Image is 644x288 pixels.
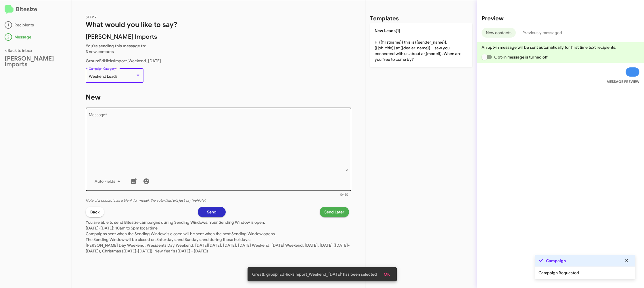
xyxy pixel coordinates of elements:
img: logo-minimal.svg [5,5,14,14]
span: Auto Fields [95,176,122,186]
p: [PERSON_NAME] Imports [86,34,351,40]
div: Campaign Requested [535,266,635,279]
span: Weekend Leads [89,74,118,79]
div: 2 [5,33,12,41]
button: OK [379,269,394,279]
a: < Back to inbox [5,48,32,53]
p: Hi {{firstname}} this is {{sender_name}}, {{job_title}} at {{dealer_name}}. I saw you connected w... [370,23,472,67]
h1: New [86,93,351,102]
div: 1 [5,21,12,29]
span: Opt-in message is turned off [494,54,548,61]
button: Previously messaged [518,28,566,38]
button: Send Later [320,207,349,217]
div: Recipients [5,21,67,29]
button: Send [198,207,226,217]
span: Previously messaged [522,28,562,38]
h2: Bitesize [5,5,67,14]
h1: What would you like to say? [86,20,351,29]
span: New Leads[1] [375,28,400,33]
mat-hint: 0/450 [340,193,348,196]
span: Send Later [324,207,344,217]
i: Note: If a contact has a blank for model, the auto-field will just say "vehicle". [86,198,206,203]
span: OK [384,269,390,279]
span: EdHicksImport_Weekend_[DATE] [86,58,161,63]
span: Great!, group 'EdHicksImport_Weekend_[DATE]' has been selected [252,271,377,277]
div: [PERSON_NAME] Imports [5,56,67,67]
span: Send [207,207,216,217]
button: Auto Fields [90,176,127,186]
span: 3 new contacts [86,49,114,54]
strong: Campaign [546,258,566,264]
h2: Templates [370,14,399,23]
span: New contacts [486,28,511,38]
button: New contacts [482,28,516,38]
b: You're sending this message to: [86,43,146,48]
b: Group: [86,58,99,63]
div: Message [5,33,67,41]
h2: Preview [482,14,639,23]
span: STEP 2 [86,15,97,19]
p: An opt-in message will be sent automatically for first time text recipients. [482,44,639,50]
small: MESSAGE PREVIEW [607,79,639,85]
span: You are able to send Bitesize campaigns during Sending Windows. Your Sending Window is open: [DAT... [86,220,350,254]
